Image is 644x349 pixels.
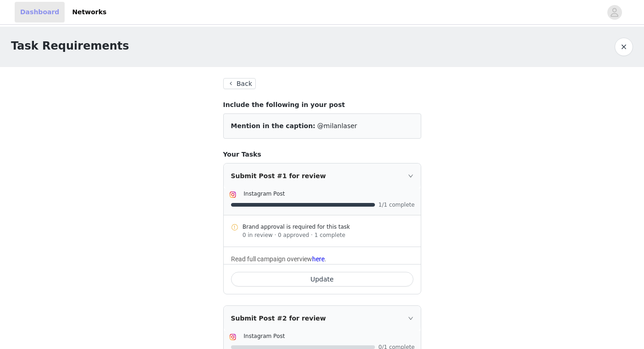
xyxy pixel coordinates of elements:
[610,5,619,20] div: avatar
[231,122,315,129] span: Mention in the caption:
[408,315,413,321] i: icon: right
[242,223,413,231] div: Brand approval is required for this task
[408,173,413,179] i: icon: right
[312,255,325,263] a: here
[229,191,237,198] img: Instagram Icon
[231,255,326,263] span: Read full campaign overview .
[229,333,237,341] img: Instagram Icon
[242,231,413,239] div: 0 in review · 0 approved · 1 complete
[11,38,129,54] h1: Task Requirements
[317,122,357,129] span: @milanlaser
[244,191,285,197] span: Instagram Post
[223,78,256,89] button: Back
[223,100,421,110] h4: Include the following in your post
[15,2,65,23] a: Dashboard
[224,163,421,188] div: icon: rightSubmit Post #1 for review
[379,202,415,208] span: 1/1 complete
[244,333,285,339] span: Instagram Post
[224,306,421,331] div: icon: rightSubmit Post #2 for review
[231,272,413,287] button: Update
[223,150,421,159] h4: Your Tasks
[66,2,112,23] a: Networks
